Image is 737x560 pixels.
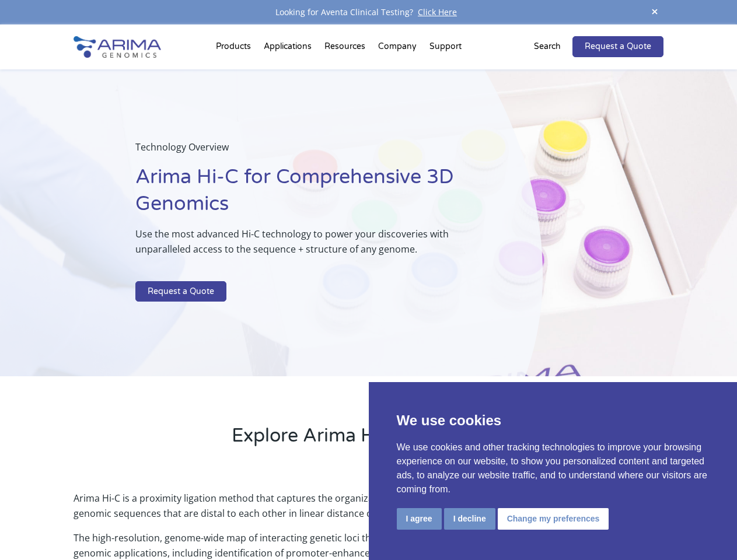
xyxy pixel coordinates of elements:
button: I agree [397,508,442,530]
p: Use the most advanced Hi-C technology to power your discoveries with unparalleled access to the s... [135,226,484,266]
p: Technology Overview [135,139,484,164]
p: We use cookies and other tracking technologies to improve your browsing experience on our website... [397,440,710,496]
a: Click Here [413,6,462,17]
button: I decline [444,508,495,530]
p: Search [534,39,561,54]
button: Change my preferences [498,508,609,530]
p: Arima Hi-C is a proximity ligation method that captures the organizational structure of chromatin... [74,491,663,530]
p: We use cookies [397,410,710,431]
a: Request a Quote [572,36,663,57]
img: Arima-Genomics-logo [74,36,161,58]
a: Request a Quote [135,281,226,302]
div: Looking for Aventa Clinical Testing? [74,5,663,20]
h2: Explore Arima Hi-C Technology [74,423,663,458]
h1: Arima Hi-C for Comprehensive 3D Genomics [135,164,484,226]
